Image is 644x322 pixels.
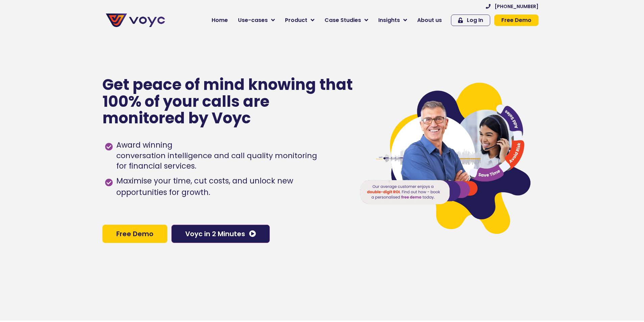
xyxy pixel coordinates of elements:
[233,14,280,27] a: Use-cases
[171,225,270,243] a: Voyc in 2 Minutes
[501,18,531,23] span: Free Demo
[486,4,539,9] a: [PHONE_NUMBER]
[115,140,317,172] span: Award winning for financial services.
[102,76,354,127] p: Get peace of mind knowing that 100% of your calls are monitored by Voyc
[116,151,317,161] h1: conversation intelligence and call quality monitoring
[212,16,228,24] span: Home
[115,175,345,198] span: Maximise your time, cut costs, and unlock new opportunities for growth.
[285,16,307,24] span: Product
[378,16,400,24] span: Insights
[106,14,165,27] img: voyc-full-logo
[451,15,490,26] a: Log In
[102,225,167,243] a: Free Demo
[495,4,539,9] span: [PHONE_NUMBER]
[185,230,245,237] span: Voyc in 2 Minutes
[238,16,268,24] span: Use-cases
[280,14,319,27] a: Product
[116,230,153,237] span: Free Demo
[207,14,233,27] a: Home
[373,14,412,27] a: Insights
[412,14,447,27] a: About us
[494,15,539,26] a: Free Demo
[325,16,361,24] span: Case Studies
[417,16,442,24] span: About us
[467,18,483,23] span: Log In
[319,14,373,27] a: Case Studies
